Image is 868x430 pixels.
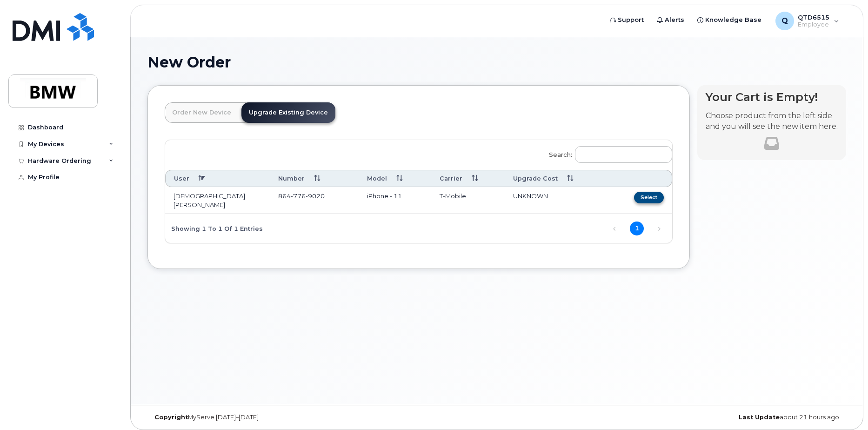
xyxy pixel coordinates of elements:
[608,222,621,236] a: Previous
[431,187,505,214] td: T-Mobile
[147,414,381,421] div: MyServe [DATE]–[DATE]
[165,187,270,214] td: [DEMOGRAPHIC_DATA][PERSON_NAME]
[359,170,432,187] th: Model: activate to sort column ascending
[270,170,359,187] th: Number: activate to sort column ascending
[278,192,325,200] span: 864
[613,414,846,421] div: about 21 hours ago
[154,414,188,421] strong: Copyright
[543,140,672,166] label: Search:
[291,192,306,200] span: 776
[630,222,644,235] a: 1
[165,102,239,123] a: Order New Device
[634,192,664,203] button: Select
[575,146,672,163] input: Search:
[828,390,861,423] iframe: Messenger Launcher
[359,187,432,214] td: iPhone - 11
[147,54,846,70] h1: New Order
[706,111,838,132] p: Choose product from the left side and you will see the new item here.
[306,192,325,200] span: 9020
[165,220,263,236] div: Showing 1 to 1 of 1 entries
[513,192,548,200] span: UNKNOWN
[739,414,780,421] strong: Last Update
[652,222,666,236] a: Next
[706,91,838,103] h4: Your Cart is Empty!
[165,170,270,187] th: User: activate to sort column descending
[505,170,608,187] th: Upgrade Cost: activate to sort column ascending
[241,102,335,123] a: Upgrade Existing Device
[431,170,505,187] th: Carrier: activate to sort column ascending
